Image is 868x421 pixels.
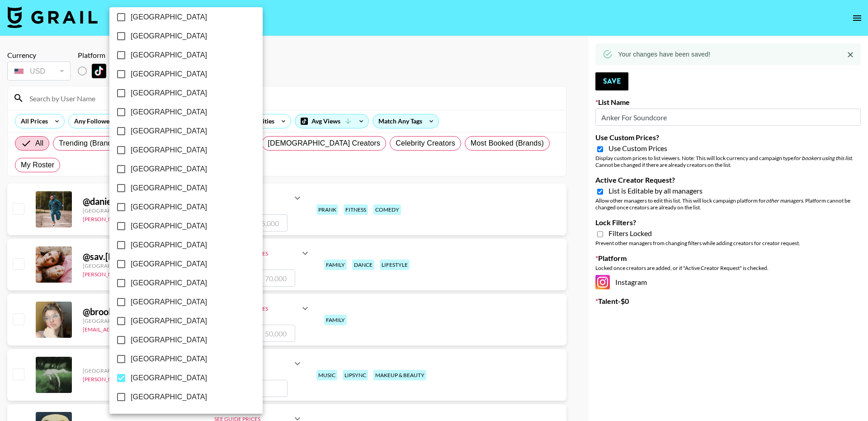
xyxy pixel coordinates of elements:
[131,164,207,175] span: [GEOGRAPHIC_DATA]
[131,354,207,364] span: [GEOGRAPHIC_DATA]
[131,278,207,289] span: [GEOGRAPHIC_DATA]
[131,373,207,383] span: [GEOGRAPHIC_DATA]
[131,12,207,23] span: [GEOGRAPHIC_DATA]
[131,392,207,402] span: [GEOGRAPHIC_DATA]
[131,126,207,137] span: [GEOGRAPHIC_DATA]
[131,107,207,118] span: [GEOGRAPHIC_DATA]
[131,50,207,61] span: [GEOGRAPHIC_DATA]
[131,88,207,99] span: [GEOGRAPHIC_DATA]
[131,240,207,251] span: [GEOGRAPHIC_DATA]
[131,221,207,232] span: [GEOGRAPHIC_DATA]
[131,316,207,326] span: [GEOGRAPHIC_DATA]
[131,335,207,345] span: [GEOGRAPHIC_DATA]
[131,202,207,213] span: [GEOGRAPHIC_DATA]
[131,297,207,307] span: [GEOGRAPHIC_DATA]
[131,69,207,80] span: [GEOGRAPHIC_DATA]
[131,31,207,42] span: [GEOGRAPHIC_DATA]
[131,145,207,156] span: [GEOGRAPHIC_DATA]
[131,259,207,270] span: [GEOGRAPHIC_DATA]
[131,183,207,194] span: [GEOGRAPHIC_DATA]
